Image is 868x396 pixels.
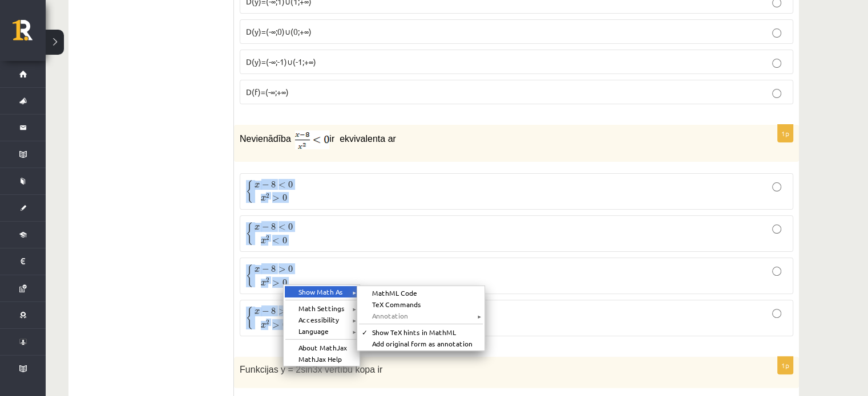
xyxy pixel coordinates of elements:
span: ► [477,311,482,320]
div: Language [285,325,358,337]
span: ► [352,326,357,336]
span: ✓ [362,328,368,337]
div: Show Math As [285,286,358,297]
div: TeX Commands [358,299,483,310]
div: MathJax Help [285,353,358,365]
div: Accessibility [285,314,358,325]
div: Add original form as annotation [358,338,483,349]
div: Math Settings [285,303,358,314]
span: ► [352,287,357,296]
div: Annotation [358,310,483,321]
span: ► [352,304,357,313]
div: MathML Code [358,287,483,299]
div: Show TeX hints in MathML [358,326,483,338]
div: About MathJax [285,342,358,353]
span: ► [352,315,357,324]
